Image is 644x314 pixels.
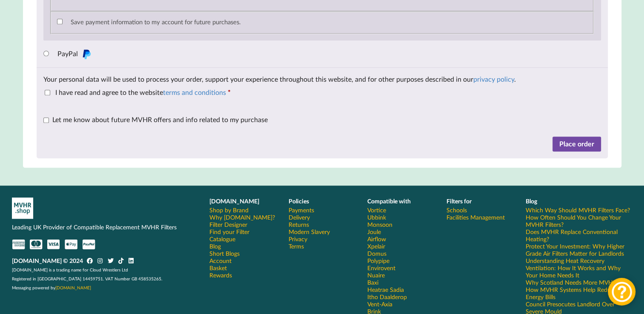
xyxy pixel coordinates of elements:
a: Catalogue [209,235,235,243]
a: Which Way Should MVHR Filters Face? [526,206,630,214]
a: Facilities Management [447,214,505,221]
a: privacy policy [473,75,514,83]
b: Compatible with [367,197,411,205]
a: Nuaire [367,271,385,279]
img: PayPal [81,49,92,59]
a: Baxi [367,279,378,286]
button: Place order [552,137,601,152]
label: Save payment information to my account for future purchases. [71,18,240,26]
a: Polypipe [367,257,389,264]
a: Protect Your Investment: Why Higher Grade Air Filters Matter for Landlords [526,243,632,257]
b: [DOMAIN_NAME] [209,197,259,205]
p: Leading UK Provider of Compatible Replacement MVHR Filters [12,223,197,231]
a: Rewards [209,271,232,279]
a: Terms [289,243,304,250]
span: Messaging powered by [12,285,91,290]
a: Airflow [367,235,386,243]
a: Delivery [289,214,310,221]
a: Understanding Heat Recovery Ventilation: How It Works and Why Your Home Needs It [526,257,632,279]
label: PayPal [57,49,92,57]
a: Xpelair [367,243,385,250]
span: I have read and agree to the website [55,88,226,96]
a: Payments [289,206,314,214]
a: Does MVHR Replace Conventional Heating? [526,228,632,243]
a: terms and conditions [163,88,226,96]
input: I have read and agree to the websiteterms and conditions * [45,90,50,95]
a: How MVHR Systems Help Reduce Energy Bills [526,286,632,300]
a: Vent-Axia [367,300,392,308]
b: Policies [289,197,309,205]
a: Find your Filter [209,228,249,235]
a: Monsoon [367,221,392,228]
a: Modern Slavery [289,228,330,235]
a: Why Scotland Needs More MVHR [526,279,617,286]
a: Filter Designer [209,221,247,228]
a: Domus [367,250,386,257]
input: Let me know about future MVHR offers and info related to my purchase [43,117,49,123]
label: Let me know about future MVHR offers and info related to my purchase [43,115,268,123]
a: Short Blogs [209,250,240,257]
a: Why [DOMAIN_NAME]? [209,214,275,221]
a: Returns [289,221,309,228]
img: mvhr-inverted.png [12,197,33,219]
b: Filters for [447,197,472,205]
a: How Often Should You Change Your MVHR Filters? [526,214,632,228]
p: Your personal data will be used to process your order, support your experience throughout this we... [43,74,601,84]
a: Vortice [367,206,386,214]
b: Blog [526,197,537,205]
a: Heatrae Sadia [367,286,404,293]
a: Schools [447,206,467,214]
a: Account [209,257,232,264]
a: Basket [209,264,227,271]
a: Ubbink [367,214,386,221]
a: [DOMAIN_NAME] [55,285,91,290]
a: Blog [209,243,221,250]
abbr: required [228,88,231,96]
b: [DOMAIN_NAME] © 2024 [12,257,83,264]
span: Registered in [GEOGRAPHIC_DATA] 14459751. VAT Number GB 458535265. [12,276,162,281]
a: Privacy [289,235,307,243]
a: Itho Daalderop [367,293,407,300]
a: Joule [367,228,381,235]
a: Shop by Brand [209,206,249,214]
span: [DOMAIN_NAME] is a trading name for Cloud Wrestlers Ltd [12,267,128,272]
a: Envirovent [367,264,395,271]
